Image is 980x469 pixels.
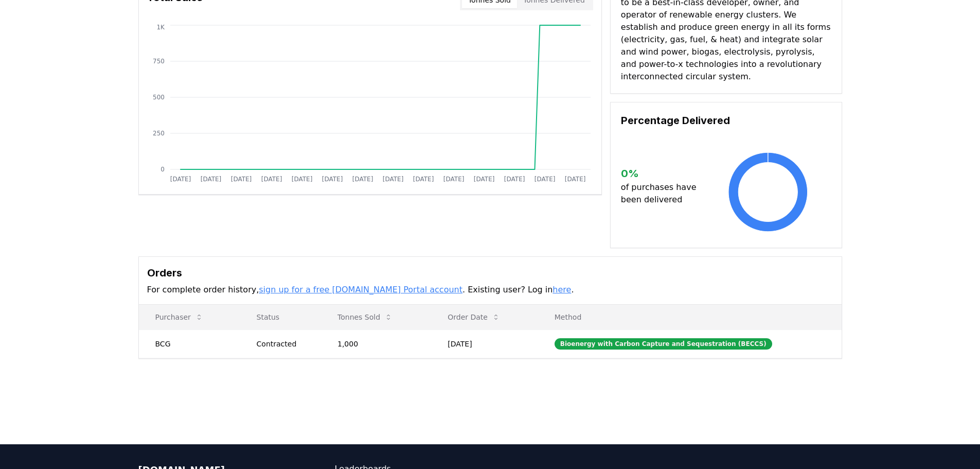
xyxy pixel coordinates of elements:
[170,176,191,183] tspan: [DATE]
[534,176,555,183] tspan: [DATE]
[156,24,165,31] tspan: 1K
[291,176,312,183] tspan: [DATE]
[248,312,313,322] p: Status
[443,176,464,183] tspan: [DATE]
[161,166,165,173] tspan: 0
[147,307,211,327] button: Purchaser
[439,307,508,327] button: Order Date
[553,285,571,294] a: here
[431,329,538,358] td: [DATE]
[153,58,165,65] tspan: 750
[621,166,705,181] h3: 0 %
[504,176,525,183] tspan: [DATE]
[382,176,403,183] tspan: [DATE]
[564,176,585,183] tspan: [DATE]
[259,285,462,294] a: sign up for a free [DOMAIN_NAME] Portal account
[546,312,833,322] p: Method
[555,338,772,350] div: Bioenergy with Carbon Capture and Sequestration (BECCS)
[413,176,434,183] tspan: [DATE]
[139,329,240,358] td: BCG
[153,130,165,137] tspan: 250
[322,176,343,183] tspan: [DATE]
[473,176,494,183] tspan: [DATE]
[621,113,831,128] h3: Percentage Delivered
[147,265,833,281] h3: Orders
[147,284,833,296] p: For complete order history, . Existing user? Log in .
[261,176,282,183] tspan: [DATE]
[329,307,401,327] button: Tonnes Sold
[200,176,221,183] tspan: [DATE]
[621,181,705,206] p: of purchases have been delivered
[352,176,373,183] tspan: [DATE]
[321,329,431,358] td: 1,000
[153,94,165,101] tspan: 500
[230,176,252,183] tspan: [DATE]
[257,339,313,349] div: Contracted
